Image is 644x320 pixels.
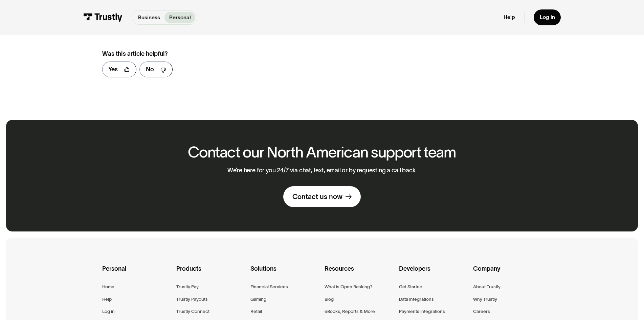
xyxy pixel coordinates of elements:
p: Business [138,14,160,22]
a: Business [133,12,164,23]
div: Resources [325,264,393,283]
a: About Trustly [473,283,501,291]
div: Was this article helpful? [102,49,369,58]
a: Get Started [399,283,422,291]
a: What is Open Banking? [325,283,372,291]
p: We’re here for you 24/7 via chat, text, email or by requesting a call back. [227,167,417,174]
a: Blog [325,295,334,303]
a: Trustly Connect [176,307,209,315]
div: Log in [540,14,555,21]
a: Home [102,283,114,291]
a: eBooks, Reports & More [325,307,375,315]
div: Personal [102,264,171,283]
a: Log in [102,307,115,315]
a: Payments Integrations [399,307,445,315]
a: Help [102,295,112,303]
a: Financial Services [250,283,288,291]
a: Trustly Pay [176,283,199,291]
div: Yes [108,65,118,74]
div: Products [176,264,245,283]
a: Contact us now [283,186,361,207]
a: Data Integrations [399,295,434,303]
a: No [139,61,173,77]
h2: Contact our North American support team [188,144,456,161]
div: Contact us now [292,192,342,201]
div: Company [473,264,542,283]
img: Trustly Logo [83,13,123,22]
a: Careers [473,307,490,315]
div: Solutions [250,264,319,283]
a: Yes [102,61,137,77]
p: Personal [169,14,191,22]
a: Why Trustly [473,295,497,303]
div: Developers [399,264,468,283]
a: Gaming [250,295,266,303]
a: Help [504,14,515,21]
a: Trustly Payouts [176,295,208,303]
a: Log in [534,9,561,25]
a: Retail [250,307,262,315]
a: Personal [164,12,195,23]
div: No [146,65,154,74]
